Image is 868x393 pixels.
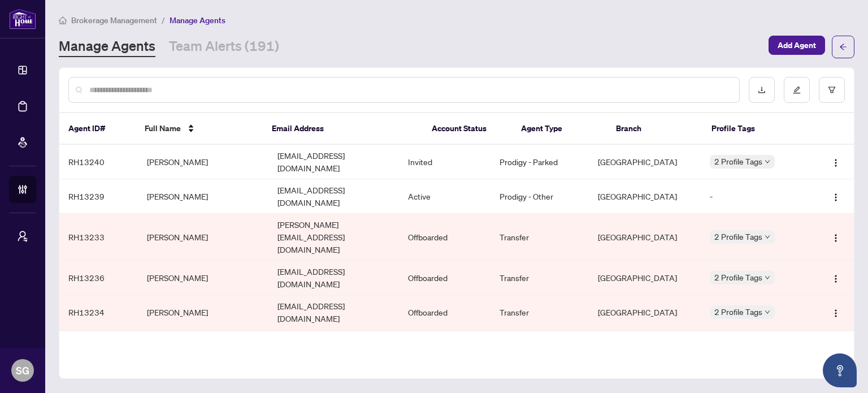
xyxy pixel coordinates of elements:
[827,153,845,171] button: Logo
[589,179,701,214] td: [GEOGRAPHIC_DATA]
[9,8,36,29] img: logo
[827,269,845,287] button: Logo
[714,305,762,318] span: 2 Profile Tags
[399,179,491,214] td: Active
[702,113,810,145] th: Profile Tags
[831,274,840,283] img: Logo
[138,261,268,295] td: [PERSON_NAME]
[512,113,607,145] th: Agent Type
[423,113,511,145] th: Account Status
[827,228,845,246] button: Logo
[136,113,263,145] th: Full Name
[138,330,268,364] td: [PERSON_NAME]
[399,330,491,364] td: Offboarded
[831,158,840,167] img: Logo
[831,193,840,202] img: Logo
[399,145,491,179] td: Invited
[784,77,810,103] button: edit
[169,37,279,57] a: Team Alerts (191)
[714,155,762,168] span: 2 Profile Tags
[268,295,399,330] td: [EMAIL_ADDRESS][DOMAIN_NAME]
[589,330,701,364] td: [GEOGRAPHIC_DATA]
[59,330,138,364] td: RH13237
[828,86,836,94] span: filter
[399,214,491,261] td: Offboarded
[268,179,399,214] td: [EMAIL_ADDRESS][DOMAIN_NAME]
[607,113,702,145] th: Branch
[589,295,701,330] td: [GEOGRAPHIC_DATA]
[831,234,840,243] img: Logo
[491,330,588,364] td: New Registrant
[145,122,181,135] span: Full Name
[831,309,840,318] img: Logo
[491,145,588,179] td: Prodigy - Parked
[138,179,268,214] td: [PERSON_NAME]
[839,43,847,51] span: arrow-left
[765,159,770,165] span: down
[714,230,762,243] span: 2 Profile Tags
[769,36,825,55] button: Add Agent
[59,179,138,214] td: RH13239
[170,15,225,25] span: Manage Agents
[59,113,136,145] th: Agent ID#
[701,179,812,214] td: -
[59,16,67,24] span: home
[765,309,770,315] span: down
[399,295,491,330] td: Offboarded
[138,295,268,330] td: [PERSON_NAME]
[827,303,845,321] button: Logo
[263,113,423,145] th: Email Address
[765,234,770,240] span: down
[17,231,28,242] span: user-switch
[138,214,268,261] td: [PERSON_NAME]
[491,261,588,295] td: Transfer
[758,86,766,94] span: download
[268,330,399,364] td: [EMAIL_ADDRESS][DOMAIN_NAME]
[268,145,399,179] td: [EMAIL_ADDRESS][DOMAIN_NAME]
[589,145,701,179] td: [GEOGRAPHIC_DATA]
[793,86,801,94] span: edit
[59,214,138,261] td: RH13233
[59,261,138,295] td: RH13236
[59,37,155,57] a: Manage Agents
[59,145,138,179] td: RH13240
[491,295,588,330] td: Transfer
[71,15,157,25] span: Brokerage Management
[16,362,29,378] span: SG
[491,214,588,261] td: Transfer
[823,353,857,387] button: Open asap
[778,36,816,54] span: Add Agent
[491,179,588,214] td: Prodigy - Other
[589,261,701,295] td: [GEOGRAPHIC_DATA]
[749,77,775,103] button: download
[59,295,138,330] td: RH13234
[819,77,845,103] button: filter
[268,261,399,295] td: [EMAIL_ADDRESS][DOMAIN_NAME]
[268,214,399,261] td: [PERSON_NAME][EMAIL_ADDRESS][DOMAIN_NAME]
[162,14,165,27] li: /
[827,187,845,205] button: Logo
[399,261,491,295] td: Offboarded
[589,214,701,261] td: [GEOGRAPHIC_DATA]
[765,275,770,280] span: down
[714,271,762,284] span: 2 Profile Tags
[138,145,268,179] td: [PERSON_NAME]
